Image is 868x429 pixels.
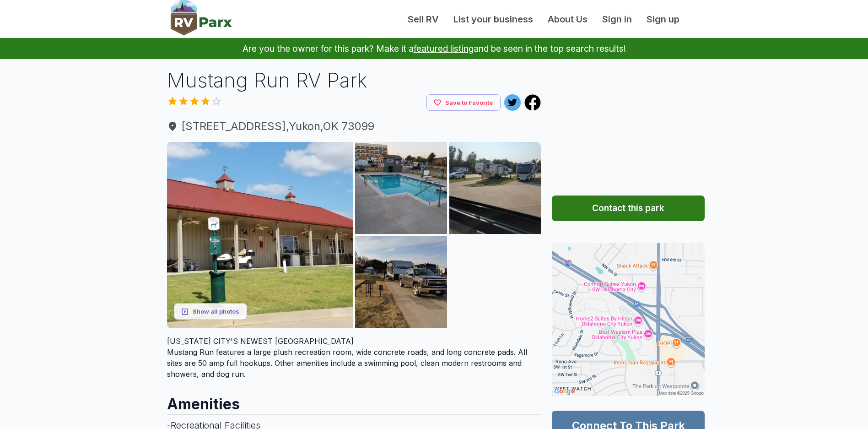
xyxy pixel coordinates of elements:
p: Are you the owner for this park? Make it a and be seen in the top search results! [11,38,857,59]
span: [STREET_ADDRESS] , Yukon , OK 73099 [167,118,541,135]
img: AAcXr8pNPkMyr1QKEaFajJA61RAxgPk90tAYapU4-jZGm68AthWqtlE3rEQ4d2UQ9mCmQXTgE2UG2nGpCjPCpCVZ3nseCdzMo... [449,236,541,328]
img: Map for Mustang Run RV Park [552,243,705,396]
img: AAcXr8pnE16lhUD--xGkExGN8xjyNJciYXdduuFpimTZXAMkigSE8ItjGu_HkksFl13_TA3kxguZs-d-l-ZT7-mugEboyRTV9... [355,142,447,234]
div: Mustang Run features a large plush recreation room, wide concrete roads, and long concrete pads. ... [167,336,541,380]
a: featured listing [414,43,474,54]
a: List your business [446,12,540,26]
a: Sign in [595,12,639,26]
iframe: Advertisement [552,66,705,181]
button: Show all photos [174,303,247,320]
img: AAcXr8qpmTvvaaeDp7OUb11LRKAvSbz0DhLBnKk8VbUN4OMRA-D4tCs_AaNez29PrQ7eW3cdrQvJiSNNzJS8M9autdHbNxA2o... [355,236,447,328]
a: Sell RV [400,12,446,26]
button: Contact this park [552,195,705,221]
a: Sign up [639,12,687,26]
button: Save to Favorite [426,94,501,111]
h1: Mustang Run RV Park [167,66,541,94]
h2: Amenities [167,387,541,414]
span: [US_STATE] CITY'S NEWEST [GEOGRAPHIC_DATA] [167,337,354,346]
img: AAcXr8oi98NoLFJwsMGPgXX5-cZbaTpPv5hwHlK9QMQJe-m5PnqxzBXuM0tfYg6cHf2dzKv_hMlGWeS8CdMwCU0kmTMQly7Bh... [449,142,541,234]
a: [STREET_ADDRESS],Yukon,OK 73099 [167,118,541,135]
img: AAcXr8pCodvhs88a5cvR87phMSL56GLpFwhfFjp5sy_CSUI4vNAXhbTmom_mGHPLljY_D3S928reZw6jjKIDd6sg2099r1Q0s... [167,142,353,328]
a: About Us [540,12,595,26]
